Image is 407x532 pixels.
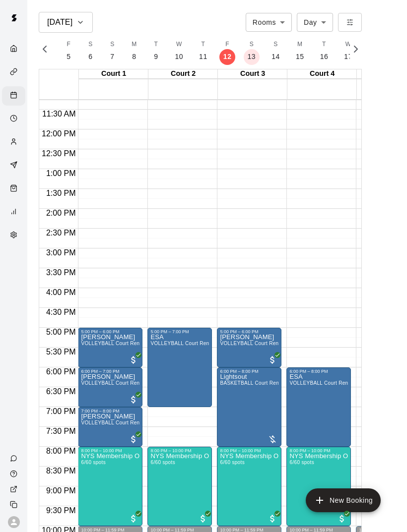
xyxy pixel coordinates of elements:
[81,409,139,414] div: 7:00 PM – 8:00 PM
[44,169,78,177] span: 1:00 PM
[129,355,138,365] span: All customers have paid
[150,448,209,453] div: 8:00 PM – 10:00 PM
[81,420,253,425] span: VOLLEYBALL Court Rental (Everyday After 3 pm and All Day Weekends)
[337,514,347,524] span: All customers have paid
[223,52,232,62] p: 12
[297,13,333,31] div: Day
[297,40,302,50] span: M
[67,52,70,62] p: 5
[132,52,136,62] p: 8
[345,40,351,50] span: W
[2,451,27,466] a: Contact Us
[286,367,351,447] div: 6:00 PM – 8:00 PM: ESA
[312,37,337,65] button: T16
[217,447,281,526] div: 8:00 PM – 10:00 PM: NYS Membership Open Gym / Drop-Ins
[246,13,292,31] div: Rooms
[44,209,78,217] span: 2:00 PM
[248,52,256,62] p: 13
[336,37,360,65] button: W17
[132,40,136,50] span: M
[44,467,78,475] span: 8:30 PM
[150,329,209,334] div: 5:00 PM – 7:00 PM
[44,407,78,415] span: 7:00 PM
[81,448,139,453] div: 8:00 PM – 10:00 PM
[67,40,71,50] span: F
[220,341,392,346] span: VOLLEYBALL Court Rental (Everyday After 3 pm and All Day Weekends)
[44,506,78,515] span: 9:30 PM
[78,407,142,447] div: 7:00 PM – 8:00 PM: Andriana Fafard
[39,129,78,138] span: 12:00 PM
[78,447,142,526] div: 8:00 PM – 10:00 PM: NYS Membership Open Gym / Drop-Ins
[44,387,78,396] span: 6:30 PM
[154,52,158,62] p: 9
[218,69,287,79] div: Court 3
[79,69,148,79] div: Court 1
[39,149,78,158] span: 12:30 PM
[44,328,78,336] span: 5:00 PM
[110,40,114,50] span: S
[147,328,212,407] div: 5:00 PM – 7:00 PM: ESA
[40,110,78,118] span: 11:30 AM
[44,447,78,455] span: 8:00 PM
[287,69,357,79] div: Court 4
[225,40,229,50] span: F
[199,52,207,62] p: 11
[167,37,191,65] button: W10
[78,328,142,367] div: 5:00 PM – 6:00 PM: Jayla Lam
[289,369,348,374] div: 6:00 PM – 8:00 PM
[217,367,281,447] div: 6:00 PM – 8:00 PM: Lightsout
[306,488,381,512] button: add
[288,37,312,65] button: M15
[44,189,78,197] span: 1:30 PM
[81,341,253,346] span: VOLLEYBALL Court Rental (Everyday After 3 pm and All Day Weekends)
[191,37,215,65] button: T11
[79,37,101,65] button: S6
[154,40,158,50] span: T
[44,288,78,296] span: 4:00 PM
[273,40,277,50] span: S
[2,481,27,497] a: View public page
[81,369,139,374] div: 6:00 PM – 7:00 PM
[215,37,240,65] button: F12
[110,52,114,62] p: 7
[129,514,138,524] span: All customers have paid
[44,348,78,356] span: 5:30 PM
[129,395,138,405] span: All customers have paid
[4,8,24,28] img: Swift logo
[250,40,254,50] span: S
[175,52,183,62] p: 10
[44,367,78,376] span: 6:00 PM
[148,69,218,79] div: Court 2
[81,380,253,386] span: VOLLEYBALL Court Rental (Everyday After 3 pm and All Day Weekends)
[88,40,92,50] span: S
[44,427,78,435] span: 7:30 PM
[217,328,281,367] div: 5:00 PM – 6:00 PM: Jody Rookhuyzen
[78,367,142,407] div: 6:00 PM – 7:00 PM: Jayla Lam
[271,52,280,62] p: 14
[320,52,329,62] p: 16
[147,447,212,526] div: 8:00 PM – 10:00 PM: NYS Membership Open Gym / Drop-Ins
[88,52,92,62] p: 6
[81,460,105,465] span: 6/60 spots filled
[220,380,392,386] span: BASKETBALL Court Rental (Everyday After 3 pm and All Day Weekends)
[286,447,351,526] div: 8:00 PM – 10:00 PM: NYS Membership Open Gym / Drop-Ins
[220,329,278,334] div: 5:00 PM – 6:00 PM
[145,37,167,65] button: T9
[47,15,72,29] h6: [DATE]
[264,37,288,65] button: S14
[101,37,123,65] button: S7
[150,460,175,465] span: 6/60 spots filled
[39,12,93,33] button: [DATE]
[44,229,78,237] span: 2:30 PM
[202,40,205,50] span: T
[44,248,78,257] span: 3:00 PM
[268,355,277,365] span: All customers have paid
[289,460,314,465] span: 6/60 spots filled
[220,369,278,374] div: 6:00 PM – 8:00 PM
[322,40,326,50] span: T
[129,434,138,444] span: All customers have paid
[268,514,277,524] span: All customers have paid
[240,37,264,65] button: S13
[344,52,352,62] p: 17
[44,486,78,495] span: 9:00 PM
